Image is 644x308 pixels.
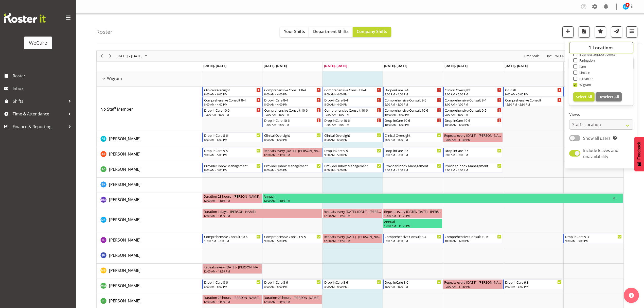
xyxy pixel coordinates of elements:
[97,132,202,147] td: AJ Jones resource
[563,87,623,97] div: No Staff Member"s event - On Call Begin From Sunday, October 5, 2025 at 9:00:00 AM GMT+13:00 Ends...
[444,133,501,138] div: Repeats every [DATE] - [PERSON_NAME]
[204,97,261,102] div: Comprehensive Consult 8-4
[116,53,150,59] button: October 2025
[445,148,501,153] div: Drop-inCare 9-5
[385,97,441,102] div: Comprehensive Consult 9-5
[109,252,140,258] span: [PERSON_NAME]
[4,13,46,23] img: Rosterit website logo
[445,97,501,102] div: Comprehensive Consult 8-4
[202,163,262,173] div: Andrew Casburn"s event - Provider Inbox Management Begin From Monday, September 29, 2025 at 8:00:...
[323,97,382,107] div: No Staff Member"s event - Drop-inCare 8-4 Begin From Wednesday, October 1, 2025 at 8:00:00 AM GMT...
[204,148,261,153] div: Drop-inCare 9-5
[383,97,442,107] div: No Staff Member"s event - Comprehensive Consult 9-5 Begin From Thursday, October 2, 2025 at 9:00:...
[505,92,562,96] div: 9:00 AM - 3:00 PM
[583,135,611,141] span: Show all users
[385,92,441,96] div: 8:00 AM - 4:00 PM
[324,138,381,142] div: 8:00 AM - 6:00 PM
[264,239,321,243] div: 9:00 AM - 5:00 PM
[97,208,202,233] td: Deepti Raturi resource
[264,168,321,172] div: 8:00 AM - 3:00 PM
[97,87,202,132] td: No Staff Member resource
[623,4,629,10] img: sarah-lamont10911.jpg
[264,198,613,202] div: 12:00 AM - 11:59 PM
[545,53,552,59] span: Day
[443,87,503,97] div: No Staff Member"s event - Clinical Oversight Begin From Friday, October 3, 2025 at 8:00:00 AM GMT...
[109,151,140,157] span: [PERSON_NAME]
[109,283,140,288] span: [PERSON_NAME]
[13,110,66,118] span: Time & Attendance
[264,92,321,96] div: 8:00 AM - 4:00 PM
[264,102,321,106] div: 8:00 AM - 4:00 PM
[115,51,150,61] div: Sep 29 - Oct 05, 2025
[204,92,261,96] div: 8:00 AM - 6:00 PM
[204,133,261,138] div: Drop-inCare 8-6
[383,163,442,173] div: Andrew Casburn"s event - Provider Inbox Management Begin From Thursday, October 2, 2025 at 8:00:0...
[323,132,382,142] div: AJ Jones"s event - Clinical Oversight Begin From Wednesday, October 1, 2025 at 8:00:00 AM GMT+13:...
[565,63,588,68] span: [DATE], [DATE]
[445,239,501,243] div: 10:00 AM - 6:00 PM
[323,148,382,157] div: Andrea Ramirez"s event - Drop-inCare 9-5 Begin From Wednesday, October 1, 2025 at 9:00:00 AM GMT+...
[264,284,321,288] div: 8:00 AM - 6:00 PM
[383,219,442,228] div: Deepti Raturi"s event - Annual Begin From Thursday, October 2, 2025 at 12:00:00 AM GMT+13:00 Ends...
[503,279,563,289] div: Matthew Mckenzie"s event - Drop-inCare 9-3 Begin From Saturday, October 4, 2025 at 9:00:00 AM GMT...
[385,123,441,127] div: 10:00 AM - 6:00 PM
[264,63,287,68] span: [DATE], [DATE]
[324,97,381,102] div: Drop-inCare 8-4
[353,27,391,37] button: Company Shifts
[202,234,262,243] div: Felize Lacson"s event - Comprehensive Consult 10-6 Begin From Monday, September 29, 2025 at 10:00...
[264,163,321,168] div: Provider Inbox Management
[264,112,321,116] div: 10:00 AM - 6:00 PM
[444,284,501,288] div: 12:00 AM - 11:59 PM
[100,106,133,112] a: No Staff Member
[262,193,623,203] div: Deepti Mahajan"s event - Annual Begin From Tuesday, September 30, 2025 at 12:00:00 AM GMT+13:00 E...
[262,234,322,243] div: Felize Lacson"s event - Comprehensive Consult 9-5 Begin From Tuesday, September 30, 2025 at 9:00:...
[577,58,595,62] span: Faringdon
[503,87,563,97] div: No Staff Member"s event - On Call Begin From Saturday, October 4, 2025 at 9:00:00 AM GMT+13:00 En...
[383,107,442,117] div: No Staff Member"s event - Comprehensive Consult 10-6 Begin From Thursday, October 2, 2025 at 10:0...
[595,26,606,38] button: Highlight an important date within the roster.
[202,295,262,304] div: Pooja Prabhu"s event - Duration 23 hours - Pooja Prabhu Begin From Monday, September 29, 2025 at ...
[107,53,114,59] button: Next
[97,248,202,264] td: John Ko resource
[384,63,407,68] span: [DATE], [DATE]
[202,264,262,274] div: Matthew Brewer"s event - Repeats every monday - Matthew Brewer Begin From Monday, September 29, 2...
[383,87,442,97] div: No Staff Member"s event - Drop-inCare 8-4 Begin From Thursday, October 2, 2025 at 8:00:00 AM GMT+...
[323,234,382,243] div: Felize Lacson"s event - Repeats every wednesday - Felize Lacson Begin From Wednesday, October 1, ...
[384,214,441,218] div: 12:00 AM - 11:59 PM
[324,133,381,138] div: Clinical Oversight
[98,53,105,59] button: Previous
[637,142,641,160] span: Feedback
[109,166,140,172] a: [PERSON_NAME]
[505,280,562,285] div: Drop-inCare 9-3
[523,53,540,59] span: Time Scale
[96,29,113,35] h4: Roster
[569,111,633,117] label: Views
[204,239,261,243] div: 10:00 AM - 6:00 PM
[576,94,592,99] span: Select All
[445,87,501,92] div: Clinical Oversight
[262,87,322,97] div: No Staff Member"s event - Comprehensive Consult 8-4 Begin From Tuesday, September 30, 2025 at 8:0...
[313,29,349,34] span: Department Shifts
[107,75,122,81] span: Wigram
[13,97,66,105] span: Shifts
[596,92,622,101] button: Deselect All
[204,108,261,113] div: Drop-inCare 10-6
[204,264,261,269] div: Repeats every [DATE] - [PERSON_NAME]
[324,234,381,239] div: Repeats every [DATE] - [PERSON_NAME]
[109,182,140,187] span: [PERSON_NAME]
[204,102,261,106] div: 8:00 AM - 4:00 PM
[284,29,305,34] span: Your Shifts
[202,107,262,117] div: No Staff Member"s event - Drop-inCare 10-6 Begin From Monday, September 29, 2025 at 10:00:00 AM G...
[264,87,321,92] div: Comprehensive Consult 8-4
[100,106,133,112] span: No Staff Member
[385,118,441,123] div: Drop-inCare 10-6
[505,87,562,92] div: On Call
[202,279,262,289] div: Matthew Mckenzie"s event - Drop-inCare 8-6 Begin From Monday, September 29, 2025 at 8:00:00 AM GM...
[503,97,563,107] div: No Staff Member"s event - Comprehensive Consult Begin From Saturday, October 4, 2025 at 12:30:00 ...
[262,107,322,117] div: No Staff Member"s event - Comprehensive Consult 10-6 Begin From Tuesday, September 30, 2025 at 10...
[264,97,321,102] div: Drop-inCare 8-4
[109,267,140,273] a: [PERSON_NAME]
[357,29,387,34] span: Company Shifts
[262,295,322,304] div: Pooja Prabhu"s event - Duration 23 hours - Pooja Prabhu Begin From Tuesday, September 30, 2025 at...
[577,71,591,75] span: Lincoln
